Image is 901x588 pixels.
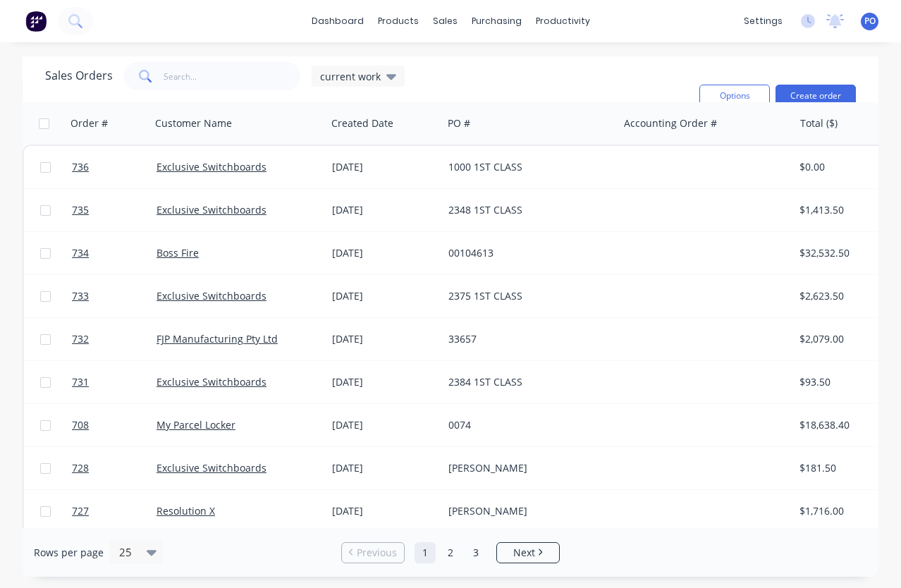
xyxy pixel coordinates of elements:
div: $32,532.50 [799,246,882,260]
a: Exclusive Switchboards [157,160,266,173]
span: Rows per page [34,546,104,560]
div: $1,413.50 [799,203,882,217]
a: 735 [72,189,157,231]
div: [DATE] [332,418,437,432]
span: 708 [72,418,89,432]
a: Exclusive Switchboards [157,203,266,216]
span: 735 [72,203,89,217]
a: 728 [72,447,157,489]
span: 727 [72,504,89,518]
div: 00104613 [448,246,604,260]
div: Order # [71,116,108,130]
button: Create order [776,85,856,107]
div: $1,716.00 [799,504,882,518]
div: PO # [448,116,470,130]
div: Customer Name [155,116,232,130]
div: purchasing [465,11,529,32]
div: [DATE] [332,160,437,174]
div: $0.00 [799,160,882,174]
a: Exclusive Switchboards [157,461,266,474]
div: 33657 [448,332,604,346]
a: 708 [72,404,157,446]
div: 0074 [448,418,604,432]
a: 734 [72,232,157,274]
a: Page 3 [465,542,486,563]
span: 734 [72,246,89,260]
div: 2348 1ST CLASS [448,203,604,217]
div: 1000 1ST CLASS [448,160,604,174]
div: $181.50 [799,461,882,475]
div: $2,623.50 [799,289,882,303]
img: Factory [25,11,47,32]
div: [PERSON_NAME] [448,504,604,518]
div: [DATE] [332,332,437,346]
a: Page 2 [440,542,461,563]
a: Next page [497,546,559,560]
span: 728 [72,461,89,475]
a: Previous page [342,546,404,560]
a: dashboard [305,11,371,32]
input: Search... [164,62,301,90]
div: $18,638.40 [799,418,882,432]
div: productivity [529,11,597,32]
a: 731 [72,361,157,403]
a: FJP Manufacturing Pty Ltd [157,332,278,345]
span: 736 [72,160,89,174]
a: Resolution X [157,504,215,517]
span: 732 [72,332,89,346]
a: 732 [72,318,157,360]
div: [DATE] [332,461,437,475]
div: 2384 1ST CLASS [448,375,604,389]
div: $93.50 [799,375,882,389]
a: Page 1 is your current page [415,542,436,563]
a: Exclusive Switchboards [157,375,266,388]
span: PO [864,15,876,27]
a: 733 [72,275,157,317]
div: [PERSON_NAME] [448,461,604,475]
div: [DATE] [332,289,437,303]
div: [DATE] [332,203,437,217]
div: products [371,11,426,32]
div: [DATE] [332,504,437,518]
div: $2,079.00 [799,332,882,346]
span: 731 [72,375,89,389]
button: Options [699,85,770,107]
div: 2375 1ST CLASS [448,289,604,303]
a: Exclusive Switchboards [157,289,266,302]
a: Boss Fire [157,246,199,259]
div: Accounting Order # [624,116,717,130]
div: [DATE] [332,375,437,389]
div: Total ($) [800,116,838,130]
h1: Sales Orders [45,69,113,82]
span: Next [513,546,535,560]
div: settings [737,11,790,32]
div: [DATE] [332,246,437,260]
span: Previous [357,546,397,560]
a: 727 [72,490,157,532]
a: My Parcel Locker [157,418,235,431]
ul: Pagination [336,542,565,563]
span: current work [320,69,381,84]
span: 733 [72,289,89,303]
div: Created Date [331,116,393,130]
div: sales [426,11,465,32]
a: 736 [72,146,157,188]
